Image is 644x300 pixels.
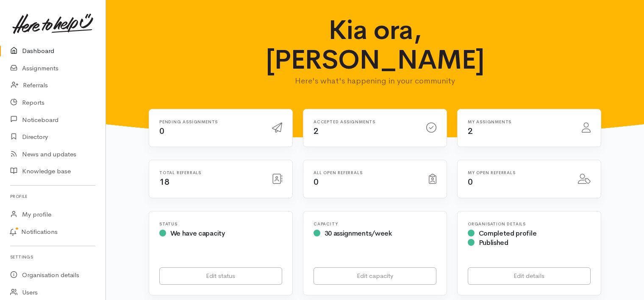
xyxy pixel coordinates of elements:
h6: My assignments [468,119,572,124]
h6: Settings [10,251,95,263]
h6: Accepted assignments [314,119,416,124]
span: 18 [159,177,169,187]
a: Edit status [159,267,282,285]
h1: Kia ora, [PERSON_NAME] [251,15,500,75]
span: 0 [159,126,164,136]
span: Published [479,238,508,247]
h6: All open referrals [314,170,419,175]
h6: Status [159,222,282,226]
p: Here's what's happening in your community [251,75,500,87]
span: Completed profile [479,229,537,238]
h6: Total referrals [159,170,262,175]
h6: My open referrals [468,170,568,175]
h6: Pending assignments [159,119,262,124]
a: Edit capacity [314,267,436,285]
span: 0 [314,177,319,187]
span: 0 [468,177,473,187]
span: We have capacity [170,229,225,238]
span: 30 assignments/week [325,229,392,238]
h6: Profile [10,191,95,202]
h6: Organisation Details [468,222,591,226]
span: 2 [468,126,473,136]
span: 2 [314,126,319,136]
a: Edit details [468,267,591,285]
h6: Capacity [314,222,436,226]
